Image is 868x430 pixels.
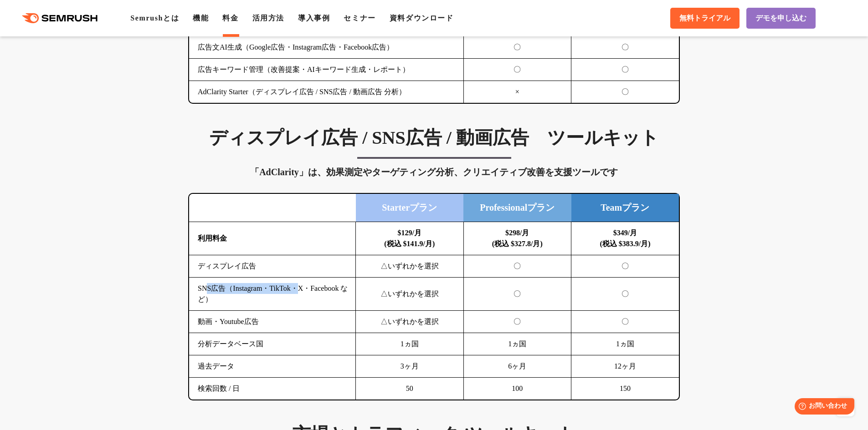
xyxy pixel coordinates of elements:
[571,81,679,103] td: 〇
[463,255,571,278] td: 〇
[189,378,356,400] td: 検索回数 / 日
[571,378,679,400] td: 150
[189,36,463,59] td: 広告文AI生成（Google広告・Instagram広告・Facebook広告）
[189,355,356,378] td: 過去データ
[189,81,463,103] td: AdClarity Starter（ディスプレイ広告 / SNS広告 / 動画広告 分析）
[571,59,679,81] td: 〇
[298,14,330,22] a: 導入事例
[356,378,464,400] td: 50
[356,194,464,222] td: Starterプラン
[188,126,680,149] h3: ディスプレイ広告 / SNS広告 / 動画広告 ツールキット
[189,59,463,81] td: 広告キーワード管理（改善提案・AIキーワード生成・レポート）
[492,229,543,248] b: $298/月 (税込 $327.8/月)
[198,234,227,242] b: 利用料金
[787,395,858,420] iframe: Help widget launcher
[463,333,571,355] td: 1ヵ国
[189,278,356,311] td: SNS広告（Instagram・TikTok・X・Facebook など）
[463,278,571,311] td: 〇
[384,229,435,248] b: $129/月 (税込 $141.9/月)
[189,333,356,355] td: 分析データベース国
[746,8,816,29] a: デモを申し込む
[252,14,284,22] a: 活用方法
[356,255,464,278] td: △いずれかを選択
[390,14,454,22] a: 資料ダウンロード
[463,311,571,333] td: 〇
[571,311,679,333] td: 〇
[463,59,571,81] td: 〇
[571,255,679,278] td: 〇
[188,165,680,179] div: 「AdClarity」は、効果測定やターゲティング分析、クリエイティブ改善を支援ツールです
[463,36,571,59] td: 〇
[189,311,356,333] td: 動画・Youtube広告
[679,14,730,23] span: 無料トライアル
[356,311,464,333] td: △いずれかを選択
[670,8,740,29] a: 無料トライアル
[571,36,679,59] td: 〇
[571,355,679,378] td: 12ヶ月
[755,14,806,23] span: デモを申し込む
[193,14,209,22] a: 機能
[356,278,464,311] td: △いずれかを選択
[130,14,179,22] a: Semrushとは
[356,355,464,378] td: 3ヶ月
[463,81,571,103] td: ×
[222,14,238,22] a: 料金
[571,278,679,311] td: 〇
[463,378,571,400] td: 100
[600,229,650,248] b: $349/月 (税込 $383.9/月)
[344,14,375,22] a: セミナー
[189,255,356,278] td: ディスプレイ広告
[356,333,464,355] td: 1ヵ国
[571,333,679,355] td: 1ヵ国
[571,194,679,222] td: Teamプラン
[463,355,571,378] td: 6ヶ月
[463,194,571,222] td: Professionalプラン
